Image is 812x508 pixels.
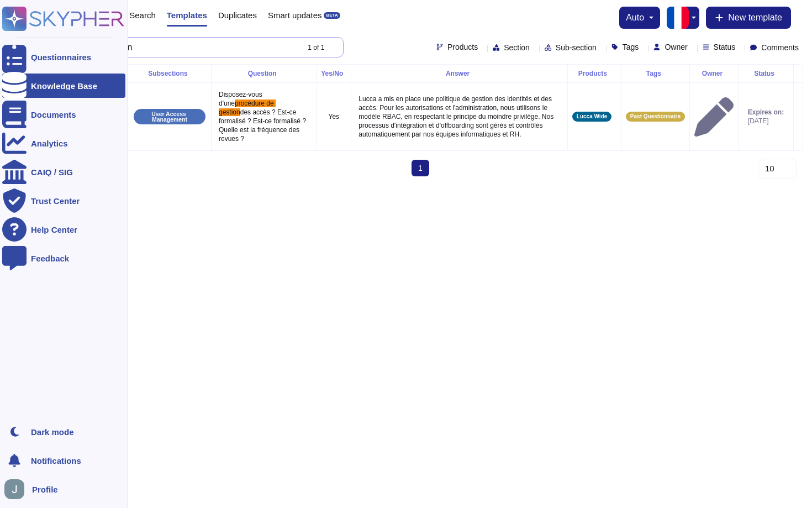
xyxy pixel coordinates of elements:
[356,92,563,142] p: Lucca a mis en place une politique de gestion des identités et des accès. Pour les autorisations ...
[504,44,530,51] span: Section
[31,168,73,176] div: CAIQ / SIG
[2,477,32,501] button: user
[268,11,322,19] span: Smart updates
[667,7,689,29] img: fr
[577,114,607,119] span: Lucca Wide
[412,160,429,176] span: 1
[216,70,312,77] div: Question
[447,43,478,51] span: Products
[308,44,324,51] div: 1 of 1
[2,131,125,155] a: Analytics
[219,99,276,116] span: procédure de gestion
[31,139,68,148] div: Analytics
[2,188,125,213] a: Trust Center
[2,217,125,242] a: Help Center
[31,254,69,263] div: Feedback
[167,11,207,19] span: Templates
[31,53,91,61] div: Questionnaires
[129,11,156,19] span: Search
[2,246,125,270] a: Feedback
[324,12,340,19] div: BETA
[626,70,685,77] div: Tags
[32,485,58,494] span: Profile
[706,7,791,29] button: New template
[31,197,80,205] div: Trust Center
[694,70,734,77] div: Owner
[44,38,298,57] input: Search by keywords
[321,70,346,77] div: Yes/No
[133,70,207,77] div: Subsections
[626,13,644,22] span: auto
[714,43,736,51] span: Status
[761,44,799,51] span: Comments
[743,70,789,77] div: Status
[2,45,125,69] a: Questionnaires
[356,70,563,77] div: Answer
[623,43,639,51] span: Tags
[2,74,125,98] a: Knowledge Base
[138,111,202,123] p: User Access Management
[31,82,97,90] div: Knowledge Base
[219,91,264,107] span: Disposez-vous d'une
[630,114,681,119] span: Past Questionnaire
[31,428,74,436] div: Dark mode
[556,44,597,51] span: Sub-section
[218,11,257,19] span: Duplicates
[748,108,784,117] span: Expires on:
[31,457,81,465] span: Notifications
[4,479,24,499] img: user
[2,160,125,184] a: CAIQ / SIG
[219,108,308,143] span: des accès ? Est-ce formalisé ? Est-ce formalisé ? Quelle est la fréquence des revues ?
[728,13,782,22] span: New template
[2,102,125,127] a: Documents
[572,70,616,77] div: Products
[321,112,346,121] p: Yes
[31,111,76,119] div: Documents
[626,13,653,22] button: auto
[665,43,687,51] span: Owner
[748,117,784,125] span: [DATE]
[31,226,77,234] div: Help Center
